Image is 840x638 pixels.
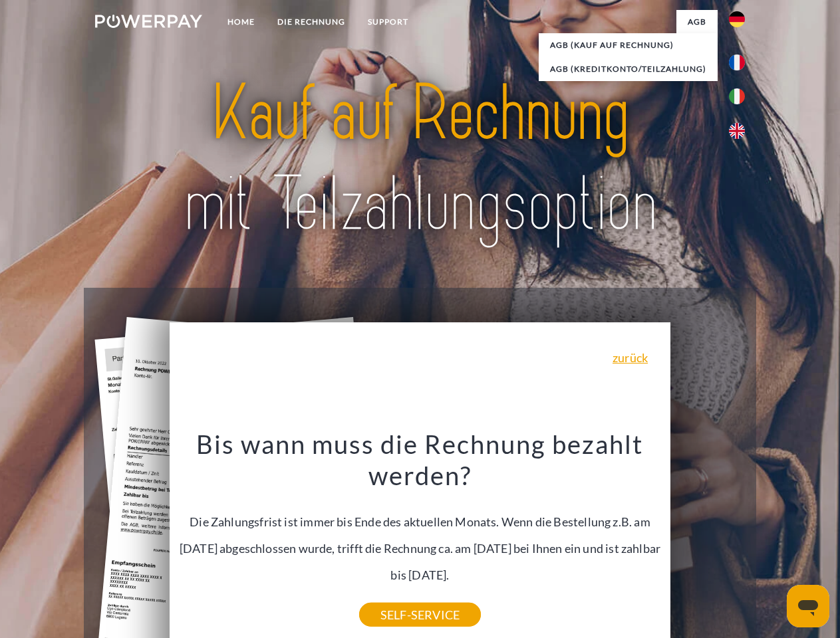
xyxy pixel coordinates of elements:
[787,585,829,627] iframe: Schaltfläche zum Öffnen des Messaging-Fensters
[539,33,718,57] a: AGB (Kauf auf Rechnung)
[729,11,745,27] img: de
[613,352,648,364] a: zurück
[95,15,202,28] img: logo-powerpay-white.svg
[356,10,420,34] a: SUPPORT
[729,54,745,70] img: fr
[729,123,745,139] img: en
[266,10,356,34] a: DIE RECHNUNG
[539,57,718,81] a: AGB (Kreditkonto/Teilzahlung)
[127,64,713,255] img: title-powerpay_de.svg
[178,428,663,492] h3: Bis wann muss die Rechnung bezahlt werden?
[676,10,718,34] a: agb
[178,428,663,615] div: Die Zahlungsfrist ist immer bis Ende des aktuellen Monats. Wenn die Bestellung z.B. am [DATE] abg...
[359,603,481,627] a: SELF-SERVICE
[729,88,745,104] img: it
[216,10,266,34] a: Home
